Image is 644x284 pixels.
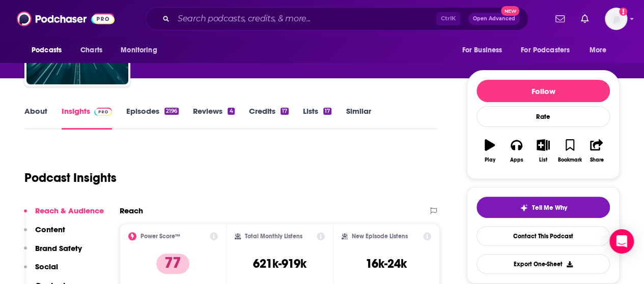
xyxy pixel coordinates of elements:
input: Search podcasts, credits, & more... [174,11,436,27]
button: open menu [455,41,515,60]
h2: Power Score™ [141,233,180,240]
div: Open Intercom Messenger [609,229,634,254]
a: Charts [74,41,108,60]
span: For Business [462,43,502,57]
a: Show notifications dropdown [551,10,569,27]
h2: Total Monthly Listens [245,233,302,240]
img: Podchaser Pro [94,108,112,116]
a: Lists17 [303,106,331,130]
h2: Reach [120,206,143,215]
a: Reviews4 [193,106,234,130]
span: Open Advanced [473,16,515,21]
img: User Profile [605,8,627,30]
span: More [590,43,607,57]
a: Similar [346,106,371,130]
span: Tell Me Why [532,204,567,212]
span: Monitoring [121,43,157,57]
a: Episodes2196 [126,106,179,130]
div: Play [485,157,495,163]
span: Podcasts [32,43,62,57]
button: Export One-Sheet [477,254,610,274]
p: Social [35,262,58,271]
button: tell me why sparkleTell Me Why [477,197,610,218]
p: Reach & Audience [35,206,104,215]
div: 2196 [164,108,179,115]
button: Reach & Audience [24,206,104,225]
img: Podchaser - Follow, Share and Rate Podcasts [17,9,115,28]
h3: 16k-24k [366,256,407,271]
button: Share [583,133,610,169]
button: Content [24,225,65,243]
div: 17 [323,108,331,115]
p: Brand Safety [35,243,82,253]
a: About [24,106,47,130]
button: Show profile menu [605,8,627,30]
button: open menu [514,41,584,60]
a: InsightsPodchaser Pro [62,106,112,130]
div: List [539,157,547,163]
button: open menu [582,41,620,60]
div: Rate [477,106,610,127]
button: Play [477,133,503,169]
button: Social [24,262,58,280]
button: List [530,133,556,169]
a: Contact This Podcast [477,226,610,246]
span: For Podcasters [521,43,570,57]
div: 17 [281,108,289,115]
div: Search podcasts, credits, & more... [146,7,528,30]
div: 4 [228,108,234,115]
a: Credits17 [249,106,289,130]
svg: Add a profile image [619,8,627,16]
button: open menu [24,41,75,60]
span: New [501,6,519,16]
button: open menu [114,41,170,60]
div: Apps [510,157,523,163]
button: Apps [503,133,529,169]
div: Share [590,157,603,163]
span: Charts [80,43,102,57]
a: Show notifications dropdown [577,10,593,27]
p: Content [35,225,65,234]
span: Logged in as kkitamorn [605,8,627,30]
img: tell me why sparkle [520,204,528,212]
div: Bookmark [558,157,582,163]
button: Brand Safety [24,243,82,262]
span: Ctrl K [436,12,460,25]
h2: New Episode Listens [352,233,408,240]
button: Bookmark [556,133,583,169]
button: Follow [477,80,610,102]
p: 77 [156,254,189,274]
h1: Podcast Insights [24,170,117,185]
button: Open AdvancedNew [468,13,520,25]
h3: 621k-919k [253,256,306,271]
